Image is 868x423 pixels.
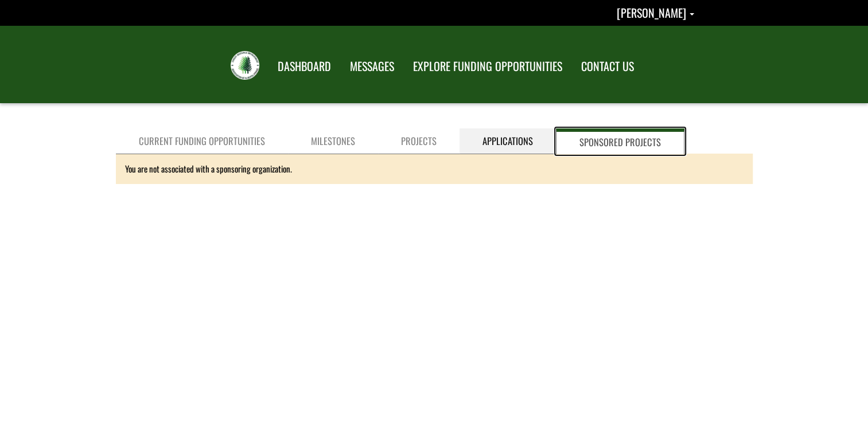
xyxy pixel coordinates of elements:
a: CONTACT US [573,52,643,81]
a: Milestones [288,128,378,154]
img: FRIAA Submissions Portal [231,51,259,80]
a: DASHBOARD [269,52,340,81]
a: Current Funding Opportunities [116,128,288,154]
a: Applications [460,128,556,154]
a: MESSAGES [341,52,403,81]
a: Chris Kreibom Quinn [616,4,694,21]
a: EXPLORE FUNDING OPPORTUNITIES [404,52,571,81]
nav: Main Navigation [267,49,643,81]
div: You are not associated with a sponsoring organization. [116,154,753,184]
a: Sponsored Projects [556,128,684,154]
a: Projects [378,128,460,154]
span: [PERSON_NAME] [616,4,686,21]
